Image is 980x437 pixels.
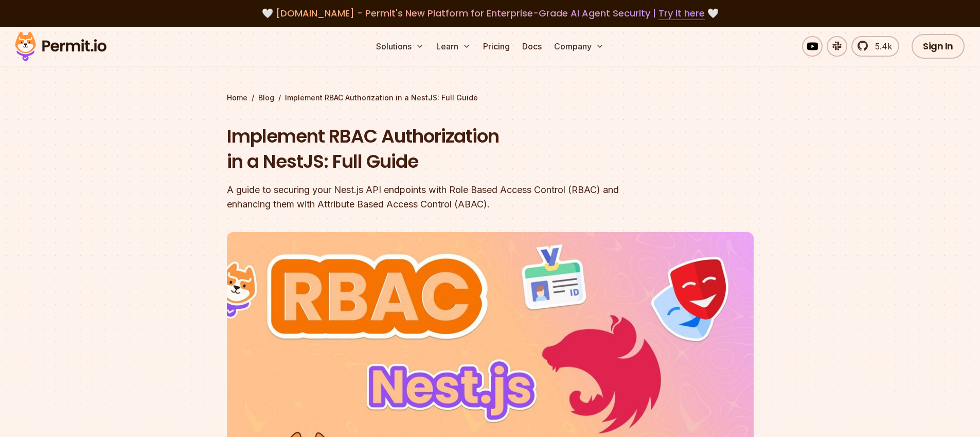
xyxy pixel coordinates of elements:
[276,7,705,20] span: [DOMAIN_NAME] - Permit's New Platform for Enterprise-Grade AI Agent Security |
[912,34,965,59] a: Sign In
[25,6,955,21] div: 🤍 🤍
[658,7,705,20] a: Try it here
[550,36,608,57] button: Company
[372,36,428,57] button: Solutions
[258,93,274,103] a: Blog
[227,124,622,174] h1: Implement RBAC Authorization in a NestJS: Full Guide
[869,40,892,53] span: 5.4k
[227,93,754,103] div: / /
[227,183,622,212] div: A guide to securing your Nest.js API endpoints with Role Based Access Control (RBAC) and enhancin...
[851,36,899,57] a: 5.4k
[432,36,475,57] button: Learn
[227,93,247,103] a: Home
[479,36,514,57] a: Pricing
[10,29,111,64] img: Permit logo
[518,36,546,57] a: Docs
